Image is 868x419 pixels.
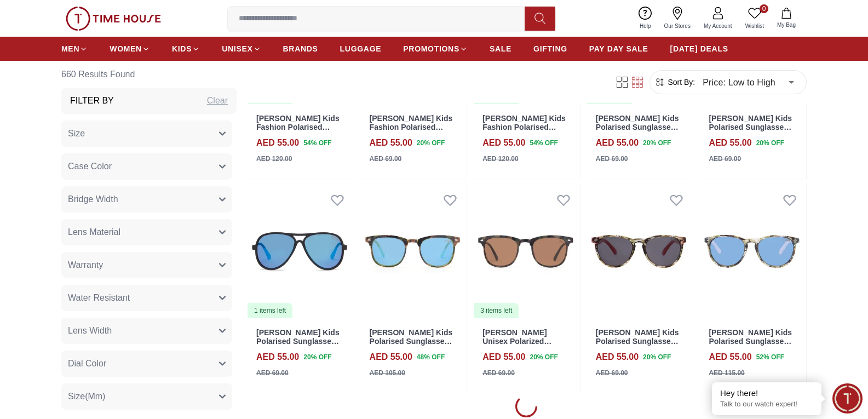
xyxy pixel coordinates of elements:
div: AED 69.00 [709,154,741,164]
button: Dial Color [61,351,232,377]
p: Talk to our watch expert! [720,400,813,409]
a: KIDS [172,39,200,59]
h4: AED 55.00 [370,351,412,364]
div: AED 69.00 [596,368,628,378]
span: Wishlist [741,22,768,30]
button: Bridge Width [61,186,232,213]
button: Lens Material [61,219,232,245]
img: Lee Cooper Kids Polarised Sunglasses Blue Mirror Lens - LCK106C02 [698,183,806,319]
span: 54 % OFF [530,138,557,148]
h4: AED 55.00 [482,351,525,364]
h3: Filter By [70,94,114,107]
span: My Account [699,22,737,30]
span: Water Resistant [68,291,130,305]
h4: AED 55.00 [256,351,299,364]
h6: 660 Results Found [61,61,237,88]
h4: AED 55.00 [370,136,412,150]
span: Size(Mm) [68,390,105,403]
span: 20 % OFF [530,352,557,362]
a: GIFTING [533,39,567,59]
a: Lee Cooper Unisex Polarized Sunglasses Brown Mirror Lens - LCK105C023 items left [472,183,580,319]
span: Help [635,22,656,30]
span: [DATE] DEALS [670,43,728,54]
div: AED 69.00 [482,368,515,378]
a: [PERSON_NAME] Kids Polarised Sunglasses Brown Lens - LCK103C02 [709,114,792,150]
span: KIDS [172,43,192,54]
span: UNISEX [222,43,252,54]
a: [PERSON_NAME] Kids Fashion Polarised Sunglasses Blue Mirror Lens - LCK102C01 [256,114,342,150]
h4: AED 55.00 [596,136,639,150]
div: AED 105.00 [370,368,405,378]
a: [PERSON_NAME] Kids Polarised Sunglasses Blue Mirror Lens - LCK105C01 [370,328,453,364]
button: Size [61,120,232,147]
span: Warranty [68,259,103,272]
span: 20 % OFF [756,138,784,148]
div: AED 115.00 [709,368,744,378]
a: [PERSON_NAME] Kids Fashion Polarised Sunglasses Silver Mirror Lens - LCK102C03 [482,114,566,159]
div: AED 120.00 [256,154,292,164]
img: Lee Cooper Kids Polarised Sunglasses Grey Lens - LCK106C01 [585,183,693,319]
span: 54 % OFF [303,138,331,148]
a: UNISEX [222,39,261,59]
h4: AED 55.00 [596,351,639,364]
div: 3 items left [474,303,519,318]
button: Lens Width [61,318,232,344]
div: AED 69.00 [256,368,289,378]
a: Lee Cooper Kids Polarised Sunglasses Blue Mirror Lens - LCK105C01 [359,183,467,319]
span: SALE [490,43,511,54]
span: GIFTING [533,43,567,54]
a: Help [633,4,658,32]
button: Sort By: [654,77,695,88]
div: Price: Low to High [695,67,802,97]
h4: AED 55.00 [709,136,751,150]
button: My Bag [771,5,802,31]
span: PAY DAY SALE [589,43,648,54]
div: Hey there! [720,388,813,399]
span: 20 % OFF [417,138,445,148]
h4: AED 55.00 [482,136,525,150]
a: WOMEN [110,39,150,59]
img: ... [66,7,161,31]
a: Lee Cooper Kids Polarised Sunglasses Blue Mirror Lens - LCK104C011 items left [245,183,354,319]
a: BRANDS [283,39,318,59]
span: MEN [61,43,79,54]
span: 20 % OFF [303,352,331,362]
h4: AED 55.00 [709,351,751,364]
span: Lens Material [68,226,120,239]
a: [PERSON_NAME] Kids Polarised Sunglasses Blue Mirror Lens - LCK106C02 [709,328,792,364]
div: AED 69.00 [596,154,628,164]
a: LUGGAGE [340,39,382,59]
span: BRANDS [283,43,318,54]
span: 20 % OFF [643,352,671,362]
div: AED 69.00 [370,154,402,164]
span: LUGGAGE [340,43,382,54]
a: PROMOTIONS [403,39,468,59]
div: 1 items left [248,303,292,318]
h4: AED 55.00 [256,136,299,150]
div: Clear [207,94,228,107]
a: SALE [490,39,511,59]
span: Dial Color [68,357,106,370]
span: 20 % OFF [643,138,671,148]
button: Water Resistant [61,285,232,311]
div: Chat Widget [832,383,863,414]
span: Case Color [68,160,112,173]
a: [PERSON_NAME] Kids Polarised Sunglasses Blue Mirror Lens - LCK104C01 [256,328,340,364]
span: Sort By: [665,77,695,88]
span: 0 [760,4,768,13]
a: [PERSON_NAME] Unisex Polarized Sunglasses Brown Mirror Lens - LCK105C02 [482,328,551,374]
span: PROMOTIONS [403,43,459,54]
a: [PERSON_NAME] Kids Fashion Polarised Sunglasses Brown Lens - LCK102C02 [370,114,453,150]
div: AED 120.00 [482,154,518,164]
span: Lens Width [68,324,112,337]
img: Lee Cooper Unisex Polarized Sunglasses Brown Mirror Lens - LCK105C02 [472,183,580,319]
a: 0Wishlist [739,4,771,32]
a: [PERSON_NAME] Kids Polarised Sunglasses Grey Lens - LCK106C01 [596,328,679,364]
span: 52 % OFF [756,352,784,362]
a: [PERSON_NAME] Kids Polarised Sunglasses Green Mirror Lens - LCK103C01 [596,114,679,150]
a: MEN [61,39,88,59]
a: PAY DAY SALE [589,39,648,59]
button: Size(Mm) [61,383,232,410]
